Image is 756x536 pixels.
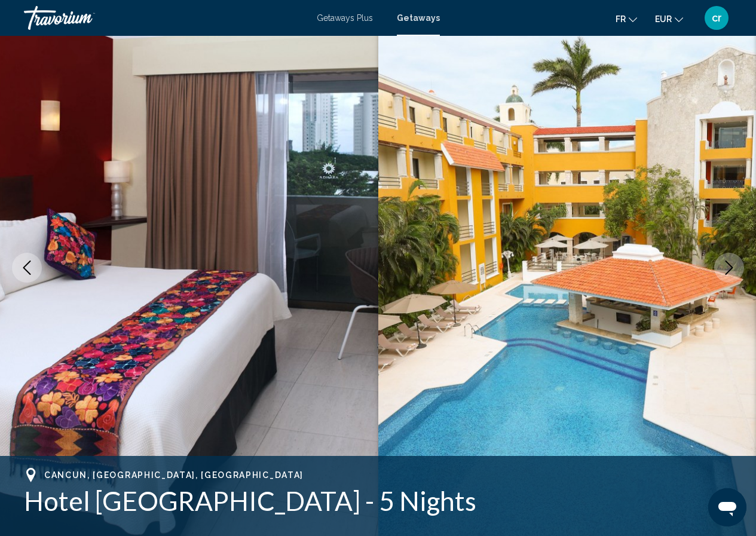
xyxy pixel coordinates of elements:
[317,13,373,23] a: Getaways Plus
[616,14,626,24] span: fr
[712,12,722,24] span: cr
[655,10,683,27] button: Change currency
[655,14,672,24] span: EUR
[24,485,732,516] h1: Hotel [GEOGRAPHIC_DATA] - 5 Nights
[616,10,637,27] button: Change language
[44,470,304,480] span: Cancun, [GEOGRAPHIC_DATA], [GEOGRAPHIC_DATA]
[701,5,732,30] button: User Menu
[24,6,305,30] a: Travorium
[708,488,746,526] iframe: Bouton de lancement de la fenêtre de messagerie
[12,253,42,283] button: Previous image
[397,13,440,23] a: Getaways
[714,253,744,283] button: Next image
